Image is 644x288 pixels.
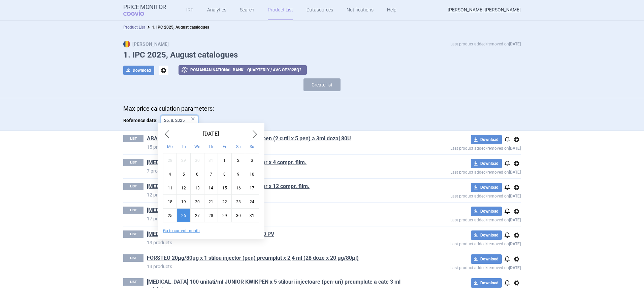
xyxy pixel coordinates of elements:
div: Mon Aug 04 2025 [163,167,177,181]
div: Wed Aug 06 2025 [190,167,204,181]
div: Tue Jul 29 2025 [177,153,191,167]
img: RO [123,41,130,47]
a: Price MonitorCOGVIO [123,4,166,16]
div: Mon Aug 18 2025 [163,195,177,209]
div: Sat Aug 09 2025 [231,167,245,181]
div: Fri Aug 22 2025 [218,195,232,209]
p: LIST [123,135,143,142]
div: [DATE] [163,129,259,139]
strong: [DATE] [509,242,521,246]
strong: [DATE] [509,265,521,270]
h1: CIALIS 20MG x 1 blist. Al/PVC/PE/Aclar x 12 compr. film. [147,183,401,191]
p: Last product added/removed on [401,216,521,222]
div: Sat Aug 23 2025 [231,195,245,209]
strong: 1. IPC 2025, August catalogues [152,25,209,30]
a: ABASAGLAR SOL INJ. x10 stilouri pre-umplute/pen (2 cutii x 5 pen) a 3ml dozaj 80U [147,135,351,142]
p: LIST [123,183,143,190]
abbr: Monday [167,144,173,149]
button: Download [471,254,502,264]
button: Download [471,183,502,192]
p: Last product added/removed on [450,41,521,47]
p: 7 products [147,168,401,174]
strong: [DATE] [509,194,521,199]
p: 17 products [147,215,401,222]
p: LIST [123,207,143,214]
div: Fri Aug 08 2025 [218,167,232,181]
button: Download [471,278,502,288]
div: Sat Aug 02 2025 [231,153,245,167]
abbr: Friday [223,144,226,149]
h1: 1. IPC 2025, August catalogues [123,50,521,60]
a: [MEDICAL_DATA] [147,207,188,214]
div: Mon Jul 28 2025 [163,153,177,167]
p: LIST [123,230,143,238]
div: Thu Aug 07 2025 [204,167,218,181]
abbr: Thursday [208,144,213,149]
div: Thu Jul 31 2025 [204,153,218,167]
p: 12 products [147,191,401,198]
button: Romanian National Bank - Quarterly / avg.of2025Q2 [179,65,307,75]
strong: [DATE] [509,42,521,46]
h1: FORSTEO 20µg/80µg x 1 stilou injector (pen) preumplut x 2,4 ml (28 doze x 20 µg/80µl) [147,254,401,263]
div: Fri Aug 29 2025 [218,209,232,222]
li: 1. IPC 2025, August catalogues [145,24,209,31]
div: Wed Aug 20 2025 [190,195,204,209]
div: Sat Aug 16 2025 [231,181,245,195]
p: Last product added/removed on [401,144,521,151]
div: Thu Aug 28 2025 [204,209,218,222]
p: LIST [123,254,143,262]
a: [MEDICAL_DATA] AUTOINJ 120MG 1ML X3 PEND PV [147,230,274,238]
div: Wed Aug 13 2025 [190,181,204,195]
div: Tue Aug 19 2025 [177,195,191,209]
li: Product List [123,24,145,31]
button: Download [471,230,502,240]
strong: Price Monitor [123,4,166,10]
h1: Cyramza [147,207,401,215]
a: [MEDICAL_DATA] 20MG x 1 blist. Al/PVC/PE/Aclar x 12 compr. film. [147,183,310,190]
strong: [DATE] [509,218,521,222]
div: Thu Aug 21 2025 [204,195,218,209]
button: Download [471,159,502,168]
div: Fri Aug 01 2025 [218,153,232,167]
div: Sat Aug 30 2025 [231,209,245,222]
abbr: Wednesday [194,144,200,149]
abbr: Sunday [250,144,254,149]
a: FORSTEO 20µg/80µg x 1 stilou injector (pen) preumplut x 2,4 ml (28 doze x 20 µg/80µl) [147,254,359,262]
input: Reference date:× [161,115,198,125]
div: Sun Aug 24 2025 [245,195,259,209]
div: Sun Aug 03 2025 [245,153,259,167]
div: Wed Aug 27 2025 [190,209,204,222]
span: Reference date: [123,115,161,125]
button: Go to current month [163,228,200,233]
strong: [DATE] [509,146,521,151]
button: Download [123,66,154,75]
div: Sun Aug 17 2025 [245,181,259,195]
strong: [PERSON_NAME] [123,41,169,47]
span: Next Month [251,129,259,139]
p: 13 products [147,263,401,270]
div: Mon Aug 25 2025 [163,209,177,222]
a: [MEDICAL_DATA] 10MG x 1 blist. Al/PVC/PE/Aclar x 4 compr. film. [147,159,307,166]
button: Create list [303,78,341,91]
div: Tue Aug 12 2025 [177,181,191,195]
div: Wed Jul 30 2025 [190,153,204,167]
p: LIST [123,159,143,166]
abbr: Saturday [236,144,241,149]
p: Max price calculation parameters: [123,105,521,112]
div: Tue Aug 05 2025 [177,167,191,181]
p: Last product added/removed on [401,264,521,270]
p: LIST [123,278,143,286]
h1: ABASAGLAR SOL INJ. x10 stilouri pre-umplute/pen (2 cutii x 5 pen) a 3ml dozaj 80U [147,135,401,144]
a: Product List [123,25,145,30]
div: Sun Aug 10 2025 [245,167,259,181]
h1: EMGALITY AUTOINJ 120MG 1ML X3 PEND PV [147,230,401,239]
button: Download [471,135,502,144]
abbr: Tuesday [182,144,186,149]
div: Thu Aug 14 2025 [204,181,218,195]
p: Last product added/removed on [401,168,521,175]
div: Sun Aug 31 2025 [245,209,259,222]
span: COGVIO [123,10,154,16]
button: Download [471,207,502,216]
p: Last product added/removed on [401,240,521,246]
p: 13 products [147,239,401,246]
